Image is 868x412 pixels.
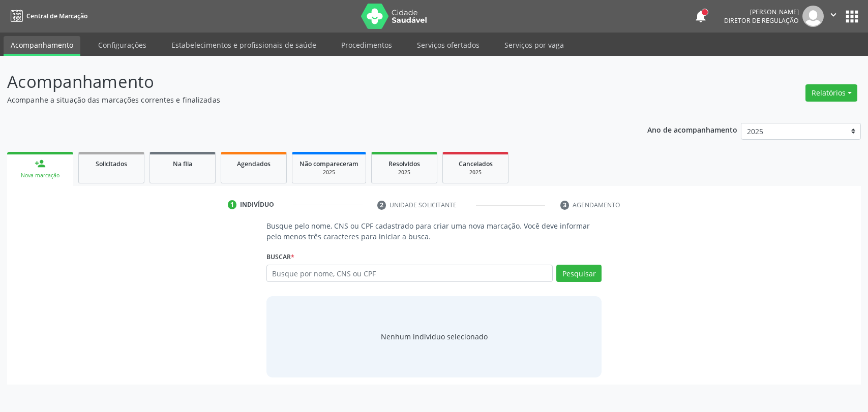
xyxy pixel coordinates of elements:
[91,36,154,54] a: Configurações
[266,220,602,242] p: Busque pelo nome, CNS ou CPF cadastrado para criar uma nova marcação. Você deve informar pelo men...
[266,265,553,282] input: Busque por nome, CNS ou CPF
[7,69,605,94] p: Acompanhamento
[237,160,271,168] span: Agendados
[26,12,87,20] span: Central de Marcação
[450,169,501,176] div: 2025
[228,200,237,209] div: 1
[381,331,488,342] div: Nenhum indivíduo selecionado
[35,158,46,169] div: person_add
[7,94,605,105] p: Acompanhe a situação das marcações correntes e finalizadas
[556,265,602,282] button: Pesquisar
[266,249,294,265] label: Buscar
[300,160,358,168] span: Não compareceram
[497,36,571,54] a: Serviços por vaga
[4,36,80,56] a: Acompanhamento
[7,8,87,24] a: Central de Marcação
[694,9,708,23] button: notifications
[459,160,493,168] span: Cancelados
[410,36,487,54] a: Serviços ofertados
[802,6,824,27] img: img
[724,8,799,16] div: [PERSON_NAME]
[96,160,127,168] span: Solicitados
[843,8,861,25] button: apps
[173,160,192,168] span: Na fila
[647,123,737,136] p: Ano de acompanhamento
[14,172,66,179] div: Nova marcação
[300,169,358,176] div: 2025
[388,160,420,168] span: Resolvidos
[824,6,843,27] button: 
[724,16,799,25] span: Diretor de regulação
[334,36,399,54] a: Procedimentos
[240,200,274,209] div: Indivíduo
[379,169,430,176] div: 2025
[805,84,857,102] button: Relatórios
[828,9,839,20] i: 
[164,36,323,54] a: Estabelecimentos e profissionais de saúde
